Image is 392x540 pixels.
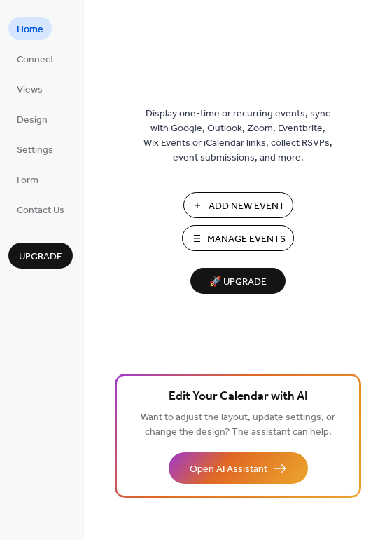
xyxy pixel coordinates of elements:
[8,107,56,130] a: Design
[17,83,43,97] span: Views
[8,168,47,191] a: Form
[17,143,53,158] span: Settings
[17,173,38,188] span: Form
[8,137,62,161] a: Settings
[169,452,308,484] button: Open AI Assistant
[8,198,73,221] a: Contact Us
[8,243,73,269] button: Upgrade
[199,273,277,292] span: 🚀 Upgrade
[19,250,62,264] span: Upgrade
[17,53,54,67] span: Connect
[183,192,293,218] button: Add New Event
[207,232,286,247] span: Manage Events
[169,387,308,407] span: Edit Your Calendar with AI
[190,462,267,477] span: Open AI Assistant
[17,113,48,128] span: Design
[17,22,43,37] span: Home
[8,47,62,70] a: Connect
[8,77,51,100] a: Views
[143,107,332,166] span: Display one-time or recurring events, sync with Google, Outlook, Zoom, Eventbrite, Wix Events or ...
[209,199,285,214] span: Add New Event
[190,268,286,294] button: 🚀 Upgrade
[8,17,52,40] a: Home
[17,203,64,218] span: Contact Us
[182,225,294,251] button: Manage Events
[141,408,335,442] span: Want to adjust the layout, update settings, or change the design? The assistant can help.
